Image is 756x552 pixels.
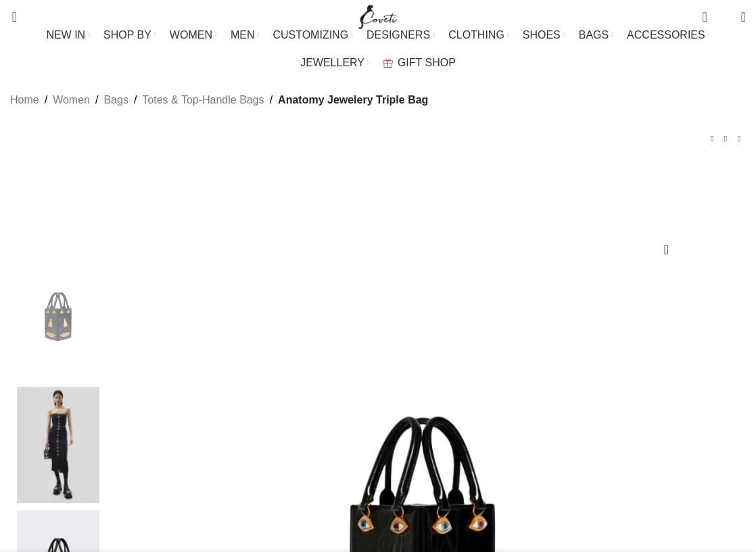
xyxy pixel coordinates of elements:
[46,28,85,41] span: NEW IN
[3,3,17,30] a: Search
[231,28,255,41] span: MEN
[448,22,509,49] a: CLOTHING
[383,59,393,68] img: GiftBag
[705,132,719,145] a: Previous product
[142,91,264,109] a: Totes & Top-Handle Bags
[53,91,90,109] a: Women
[398,56,456,69] span: GIFT SHOP
[278,91,428,109] span: Anatomy Jewelery Triple Bag
[523,28,561,41] span: SHOES
[523,22,565,49] a: SHOES
[383,49,456,76] a: GIFT SHOP
[103,28,151,41] span: SHOP BY
[273,28,348,41] span: CUSTOMIZING
[367,22,435,49] a: DESIGNERS
[17,387,99,503] img: Schiaparelli bags
[170,22,217,49] a: WOMEN
[3,22,753,76] div: Main navigation
[448,28,504,41] span: CLOTHING
[10,91,428,109] nav: Breadcrumb
[695,3,713,30] a: 0
[579,28,609,41] span: BAGS
[170,28,212,41] span: WOMEN
[273,22,353,49] a: CUSTOMIZING
[300,56,364,69] span: JEWELLERY
[703,7,713,17] span: 0
[627,28,705,41] span: ACCESSORIES
[717,3,731,30] div: My Wishlist
[356,10,401,22] a: Site logo
[10,91,39,109] a: Home
[17,264,99,380] img: Anatomy Jewelery Triple Bag
[720,14,730,24] span: 0
[231,22,259,49] a: MEN
[367,28,430,41] span: DESIGNERS
[732,132,746,145] a: Next product
[627,22,710,49] a: ACCESSORIES
[300,49,369,76] a: JEWELLERY
[46,22,90,49] a: NEW IN
[103,22,156,49] a: SHOP BY
[579,22,613,49] a: BAGS
[103,91,128,109] a: Bags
